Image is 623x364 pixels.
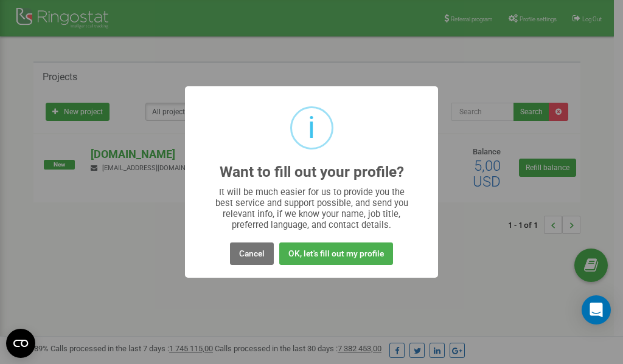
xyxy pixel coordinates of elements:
div: It will be much easier for us to provide you the best service and support possible, and send you ... [209,187,414,230]
button: Cancel [230,242,274,265]
div: i [308,108,315,148]
button: Open CMP widget [6,329,35,358]
button: OK, let's fill out my profile [279,242,393,265]
div: Open Intercom Messenger [582,295,611,325]
h2: Want to fill out your profile? [220,164,404,180]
